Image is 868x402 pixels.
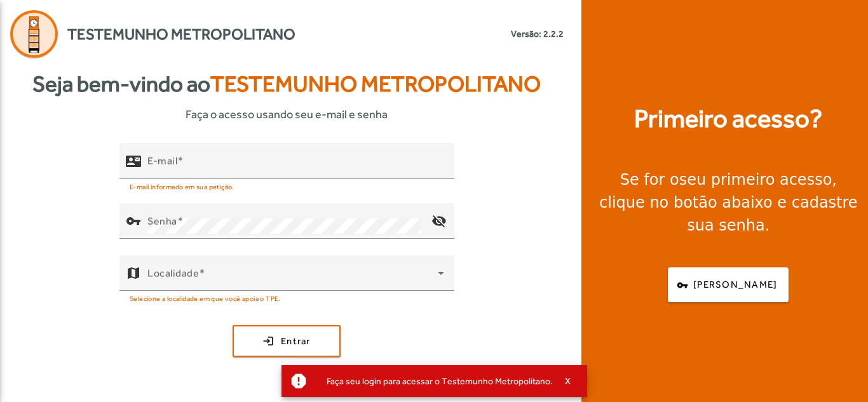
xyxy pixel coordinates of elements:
[679,171,832,189] strong: seu primeiro acesso
[126,213,141,229] mat-icon: vpn_key
[233,325,341,357] button: Entrar
[511,27,564,41] small: Versão: 2.2.2
[130,179,234,193] mat-hint: E-mail informado em sua petição.
[693,278,777,292] span: [PERSON_NAME]
[289,372,308,391] mat-icon: report
[597,168,860,237] div: Se for o , clique no botão abaixo e cadastre sua senha.
[147,215,177,227] mat-label: Senha
[147,267,199,279] mat-label: Localidade
[634,100,822,138] strong: Primeiro acesso?
[668,267,789,302] button: [PERSON_NAME]
[147,155,177,167] mat-label: E-mail
[424,206,454,236] mat-icon: visibility_off
[10,10,58,58] img: Logo Agenda
[316,372,553,390] div: Faça seu login para acessar o Testemunho Metropolitano.
[67,23,295,46] span: Testemunho Metropolitano
[186,105,388,123] span: Faça o acesso usando seu e-mail e senha
[553,375,585,387] button: X
[126,265,141,281] mat-icon: map
[32,67,541,101] strong: Seja bem-vindo ao
[281,334,311,349] span: Entrar
[565,375,571,387] span: X
[210,71,541,97] span: Testemunho Metropolitano
[130,291,281,305] mat-hint: Selecione a localidade em que você apoia o TPE.
[126,154,141,169] mat-icon: contact_mail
